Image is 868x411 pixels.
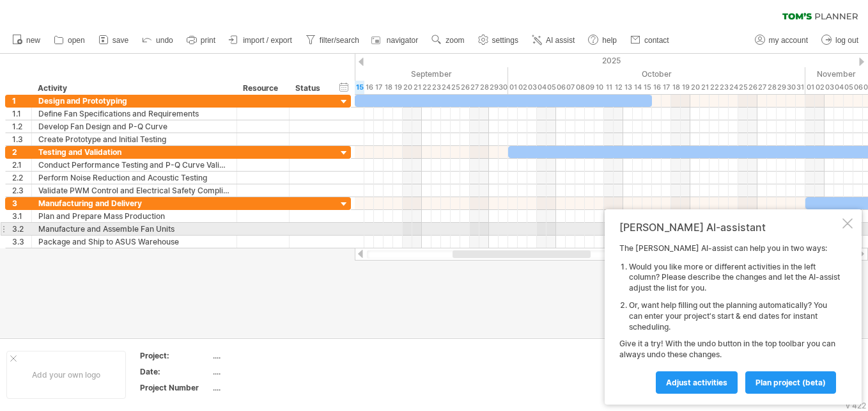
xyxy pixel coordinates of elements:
div: Status [295,82,323,95]
div: Manufacture and Assemble Fan Units [38,223,230,235]
div: Friday, 31 October 2025 [796,81,805,94]
div: Define Fan Specifications and Requirements [38,108,230,120]
a: Adjust activities [656,371,738,394]
span: AI assist [546,36,575,45]
div: September 2025 [221,67,508,81]
span: Adjust activities [666,378,727,387]
div: Activity [38,82,229,95]
div: Conduct Performance Testing and P-Q Curve Validation [38,159,230,171]
span: save [112,36,128,45]
a: navigator [369,32,422,49]
div: Tuesday, 30 September 2025 [499,81,508,94]
div: Friday, 19 September 2025 [393,81,403,94]
div: Thursday, 2 October 2025 [518,81,527,94]
a: undo [139,32,177,49]
a: AI assist [529,32,578,49]
div: Resource [243,82,282,95]
div: Thursday, 18 September 2025 [384,81,393,94]
div: Wednesday, 24 September 2025 [441,81,451,94]
span: undo [156,36,173,45]
div: Saturday, 20 September 2025 [403,81,412,94]
div: Plan and Prepare Mass Production [38,210,230,222]
div: Wednesday, 1 October 2025 [508,81,518,94]
div: Saturday, 4 October 2025 [537,81,546,94]
div: Wednesday, 17 September 2025 [374,81,384,94]
a: zoom [428,32,468,49]
a: import / export [226,32,296,49]
div: Saturday, 18 October 2025 [671,81,681,94]
div: Tuesday, 16 September 2025 [364,81,374,94]
div: .... [213,382,320,393]
div: Monday, 3 November 2025 [825,81,834,94]
div: October 2025 [508,67,805,81]
a: new [9,32,44,49]
div: Sunday, 19 October 2025 [681,81,690,94]
div: Thursday, 16 October 2025 [652,81,662,94]
div: Wednesday, 22 October 2025 [709,81,719,94]
div: Friday, 3 October 2025 [527,81,537,94]
div: 3.2 [12,223,31,235]
div: 1.3 [12,133,31,145]
div: Project Number [140,382,210,393]
div: Saturday, 1 November 2025 [805,81,815,94]
div: [PERSON_NAME] AI-assistant [619,221,840,234]
div: Tuesday, 23 September 2025 [431,81,441,94]
div: Monday, 13 October 2025 [623,81,633,94]
div: Add your own logo [6,351,126,399]
div: Tuesday, 4 November 2025 [834,81,844,94]
div: Friday, 10 October 2025 [594,81,604,94]
div: 2 [12,146,31,158]
div: Saturday, 25 October 2025 [738,81,748,94]
div: Perform Noise Reduction and Acoustic Testing [38,172,230,184]
div: Wednesday, 15 October 2025 [642,81,652,94]
div: The [PERSON_NAME] AI-assist can help you in two ways: Give it a try! With the undo button in the ... [619,243,840,393]
div: Friday, 26 September 2025 [460,81,470,94]
div: v 422 [846,401,866,410]
div: Sunday, 12 October 2025 [614,81,623,94]
div: 3.1 [12,210,31,222]
li: Or, want help filling out the planning automatically? You can enter your project's start & end da... [629,300,840,332]
span: log out [835,36,858,45]
span: my account [769,36,808,45]
div: Validate PWM Control and Electrical Safety Compliance [38,184,230,197]
div: 2.3 [12,184,31,197]
span: import / export [243,36,292,45]
span: settings [492,36,518,45]
span: help [602,36,617,45]
div: Tuesday, 14 October 2025 [633,81,642,94]
div: Manufacturing and Delivery [38,197,230,209]
div: Friday, 24 October 2025 [729,81,738,94]
a: my account [752,32,812,49]
span: contact [644,36,669,45]
div: Wednesday, 29 October 2025 [777,81,786,94]
div: .... [213,350,320,361]
span: open [68,36,85,45]
div: Sunday, 2 November 2025 [815,81,825,94]
div: Sunday, 26 October 2025 [748,81,757,94]
div: Thursday, 9 October 2025 [585,81,594,94]
a: contact [627,32,673,49]
div: Thursday, 6 November 2025 [853,81,863,94]
a: plan project (beta) [745,371,836,394]
span: print [201,36,215,45]
div: Design and Prototyping [38,95,230,107]
div: Monday, 15 September 2025 [355,81,364,94]
a: save [95,32,132,49]
div: Tuesday, 7 October 2025 [566,81,575,94]
div: Testing and Validation [38,146,230,158]
div: Project: [140,350,210,361]
div: Sunday, 21 September 2025 [412,81,422,94]
a: log out [818,32,862,49]
div: Date: [140,366,210,377]
div: Monday, 29 September 2025 [489,81,499,94]
div: 2.2 [12,172,31,184]
div: Monday, 6 October 2025 [556,81,566,94]
div: Saturday, 27 September 2025 [470,81,479,94]
div: Monday, 27 October 2025 [757,81,767,94]
div: 3.3 [12,236,31,248]
div: Create Prototype and Initial Testing [38,133,230,145]
li: Would you like more or different activities in the left column? Please describe the changes and l... [629,262,840,294]
div: 1.1 [12,108,31,120]
div: Sunday, 5 October 2025 [546,81,556,94]
div: Sunday, 28 September 2025 [479,81,489,94]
